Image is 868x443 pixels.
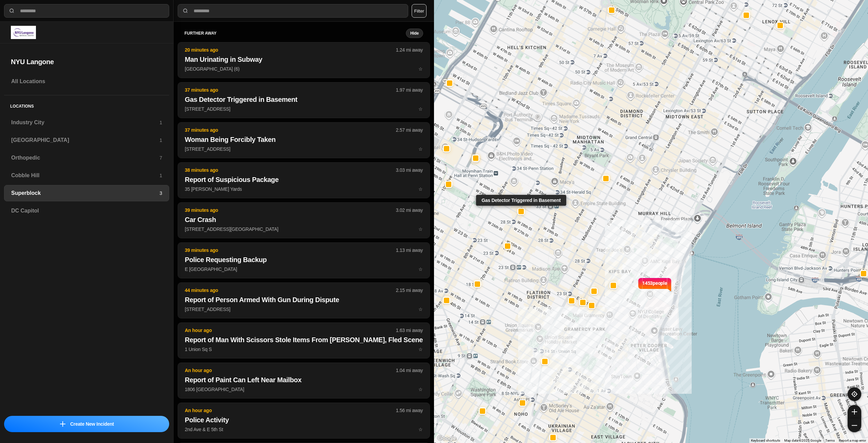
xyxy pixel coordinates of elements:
[185,295,423,304] h2: Report of Person Armed With Gun During Dispute
[406,29,423,38] button: Hide
[517,208,525,215] button: Gas Detector Triggered in Basement
[4,185,169,201] a: Superblock3
[4,167,169,184] a: Cobble Hill1
[410,31,419,36] small: Hide
[11,189,159,197] h3: Superblock
[418,226,423,232] span: star
[178,346,430,352] a: An hour ago1.63 mi awayReport of Man With Scissors Stole Items From [PERSON_NAME], Fled Scene1 Un...
[185,375,423,385] h2: Report of Paint Can Left Near Mailbox
[185,226,423,233] p: [STREET_ADDRESS][GEOGRAPHIC_DATA]
[60,421,65,427] img: icon
[159,154,162,161] p: 7
[159,172,162,179] p: 1
[178,162,430,198] button: 38 minutes ago3.03 mi awayReport of Suspicious Package35 [PERSON_NAME] Yardsstar
[185,175,423,184] h2: Report of Suspicious Package
[848,405,861,419] button: zoom-in
[667,277,672,292] img: notch
[4,203,169,219] a: DC Capitol
[418,347,423,352] span: star
[178,426,430,432] a: An hour ago1.56 mi awayPolice Activity2nd Ave & E 5th Ststar
[70,421,114,427] p: Create New Incident
[178,82,430,118] button: 37 minutes ago1.97 mi awayGas Detector Triggered in Basement[STREET_ADDRESS]star
[185,247,396,254] p: 39 minutes ago
[178,122,430,158] button: 37 minutes ago2.57 mi awayWoman Being Forcibly Taken[STREET_ADDRESS]star
[178,322,430,358] button: An hour ago1.63 mi awayReport of Man With Scissors Stole Items From [PERSON_NAME], Fled Scene1 Un...
[852,423,857,428] img: zoom-out
[178,106,430,112] a: 37 minutes ago1.97 mi awayGas Detector Triggered in Basement[STREET_ADDRESS]star
[178,42,430,78] button: 20 minutes ago1.24 mi awayMan Urinating in Subway[GEOGRAPHIC_DATA] (6)star
[436,434,458,443] a: Open this area in Google Maps (opens a new window)
[178,66,430,72] a: 20 minutes ago1.24 mi awayMan Urinating in Subway[GEOGRAPHIC_DATA] (6)star
[418,66,423,72] span: star
[848,419,861,432] button: zoom-out
[178,282,430,318] button: 44 minutes ago2.15 mi awayReport of Person Armed With Gun During Dispute[STREET_ADDRESS]star
[418,146,423,152] span: star
[751,438,780,443] button: Keyboard shortcuts
[185,127,396,133] p: 37 minutes ago
[185,55,423,64] h2: Man Urinating in Subway
[159,119,162,126] p: 1
[178,363,430,399] button: An hour ago1.04 mi awayReport of Paint Can Left Near Mailbox1806 [GEOGRAPHIC_DATA]star
[418,387,423,392] span: star
[185,146,423,152] p: [STREET_ADDRESS]
[178,266,430,272] a: 39 minutes ago1.13 mi awayPolice Requesting BackupE [GEOGRAPHIC_DATA]star
[396,207,423,214] p: 3.02 mi away
[418,307,423,312] span: star
[185,47,396,53] p: 20 minutes ago
[418,106,423,112] span: star
[4,95,169,114] h5: Locations
[396,167,423,173] p: 3.03 mi away
[185,335,423,345] h2: Report of Man With Scissors Stole Items From [PERSON_NAME], Fled Scene
[178,146,430,152] a: 37 minutes ago2.57 mi awayWoman Being Forcibly Taken[STREET_ADDRESS]star
[852,409,857,414] img: zoom-in
[184,31,406,36] h5: further away
[11,154,159,162] h3: Orthopedic
[185,135,423,144] h2: Woman Being Forcibly Taken
[11,57,162,67] h2: NYU Langone
[159,137,162,144] p: 1
[185,167,396,173] p: 38 minutes ago
[396,127,423,133] p: 2.57 mi away
[396,247,423,254] p: 1.13 mi away
[839,439,866,442] a: Report a map error
[185,426,423,433] p: 2nd Ave & E 5th St
[11,136,159,144] h3: [GEOGRAPHIC_DATA]
[178,403,430,439] button: An hour ago1.56 mi awayPolice Activity2nd Ave & E 5th Ststar
[637,277,642,292] img: notch
[185,255,423,264] h2: Police Requesting Backup
[418,186,423,192] span: star
[825,439,835,442] a: Terms (opens in new tab)
[185,266,423,273] p: E [GEOGRAPHIC_DATA]
[185,87,396,93] p: 37 minutes ago
[178,202,430,238] button: 39 minutes ago3.02 mi awayCar Crash[STREET_ADDRESS][GEOGRAPHIC_DATA]star
[185,407,396,414] p: An hour ago
[185,327,396,334] p: An hour ago
[11,171,159,180] h3: Cobble Hill
[11,26,36,39] img: logo
[178,226,430,232] a: 39 minutes ago3.02 mi awayCar Crash[STREET_ADDRESS][GEOGRAPHIC_DATA]star
[396,407,423,414] p: 1.56 mi away
[476,195,566,206] div: Gas Detector Triggered in Basement
[396,367,423,374] p: 1.04 mi away
[185,386,423,393] p: 1806 [GEOGRAPHIC_DATA]
[182,7,189,14] img: search
[185,66,423,72] p: [GEOGRAPHIC_DATA] (6)
[11,77,162,86] h3: All Locations
[185,186,423,192] p: 35 [PERSON_NAME] Yards
[4,132,169,148] a: [GEOGRAPHIC_DATA]1
[185,287,396,294] p: 44 minutes ago
[412,4,427,18] button: Filter
[11,207,162,215] h3: DC Capitol
[178,186,430,192] a: 38 minutes ago3.03 mi awayReport of Suspicious Package35 [PERSON_NAME] Yardsstar
[185,306,423,313] p: [STREET_ADDRESS]
[848,387,861,401] button: recenter
[851,391,857,397] img: recenter
[396,287,423,294] p: 2.15 mi away
[436,434,458,443] img: Google
[4,73,169,90] a: All Locations
[4,150,169,166] a: Orthopedic7
[784,439,821,442] span: Map data ©2025 Google
[185,215,423,224] h2: Car Crash
[185,415,423,425] h2: Police Activity
[642,280,667,295] p: 1453 people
